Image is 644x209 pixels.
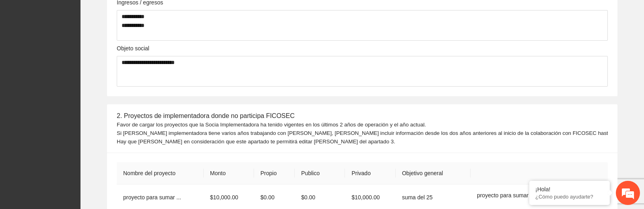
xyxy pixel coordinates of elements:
[477,191,563,204] div: proyecto para sumar en el 25
[47,63,111,144] span: Estamos en línea.
[396,162,471,184] th: Objetivo general
[117,121,608,146] div: Favor de cargar los proyectos que la Socia Implementadora ha tenido vigentes en los últimos 2 año...
[132,4,151,23] div: Minimizar ventana de chat en vivo
[42,41,135,52] div: Chatee con nosotros ahora
[117,104,608,153] div: 2. Proyectos de implementadora donde no participa FICOSEC
[204,162,254,184] th: Monto
[254,162,295,184] th: Propio
[295,162,345,184] th: Publico
[535,186,604,192] div: ¡Hola!
[123,194,181,201] span: proyecto para sumar ...
[117,162,204,184] th: Nombre del proyecto
[117,44,149,53] label: Objeto social
[535,194,604,200] p: ¿Cómo puedo ayudarte?
[345,162,395,184] th: Privado
[4,130,153,159] textarea: Escriba su mensaje y pulse “Intro”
